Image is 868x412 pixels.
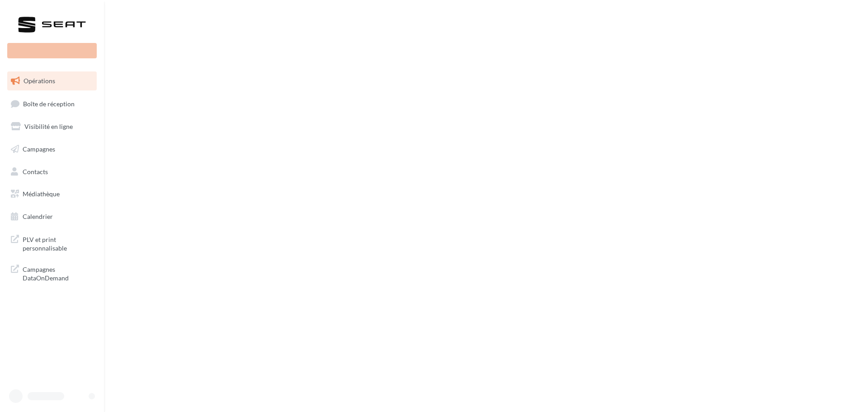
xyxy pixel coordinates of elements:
a: Contacts [5,162,99,181]
a: Boîte de réception [5,94,99,114]
span: Campagnes DataOnDemand [23,263,93,283]
a: Campagnes [5,140,99,159]
span: Calendrier [23,213,53,220]
a: Médiathèque [5,185,99,204]
span: Boîte de réception [23,99,75,107]
span: Campagnes [23,145,55,153]
a: Calendrier [5,207,99,226]
span: PLV et print personnalisable [23,233,93,253]
div: Nouvelle campagne [7,43,97,58]
a: Opérations [5,71,99,90]
a: PLV et print personnalisable [5,230,99,256]
span: Contacts [23,167,48,175]
a: Visibilité en ligne [5,117,99,136]
span: Médiathèque [23,190,60,198]
span: Visibilité en ligne [24,123,73,130]
span: Opérations [24,77,55,85]
a: Campagnes DataOnDemand [5,260,99,286]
